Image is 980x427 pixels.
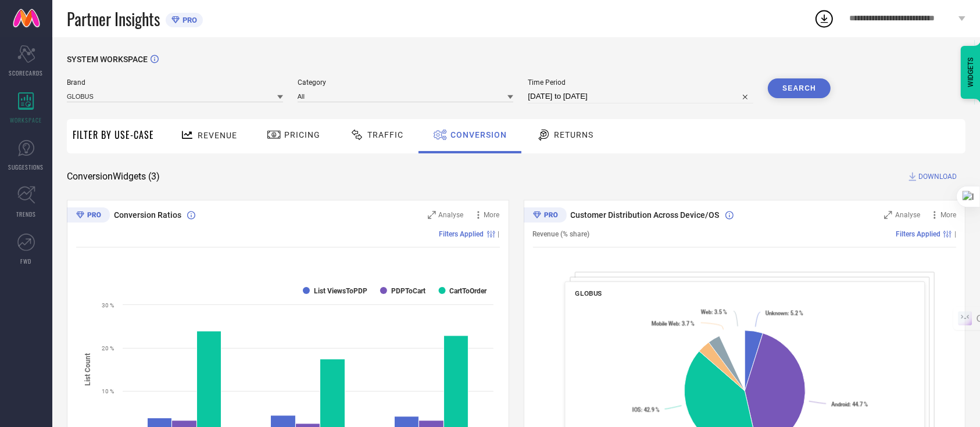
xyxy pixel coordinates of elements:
span: WORKSPACE [10,116,42,124]
div: Open download list [814,8,835,29]
span: | [498,230,500,238]
span: Returns [554,130,593,139]
tspan: Web [701,309,711,315]
text: CartToOrder [450,287,488,295]
span: PRO [180,16,197,24]
text: : 3.5 % [701,309,727,315]
span: FWD [21,257,32,265]
svg: Zoom [428,211,436,219]
text: 10 % [102,388,114,394]
span: Customer Distribution Across Device/OS [571,210,720,220]
span: GLOBUS [575,289,602,297]
span: Conversion Widgets ( 3 ) [67,171,160,182]
span: Pricing [284,130,320,139]
text: List ViewsToPDP [314,287,367,295]
div: Premium [524,207,567,225]
input: Select time period [528,89,753,103]
text: : 5.2 % [765,310,803,316]
span: Conversion Ratios [114,210,181,220]
span: | [954,230,956,238]
span: Analyse [895,211,920,219]
span: Analyse [439,211,464,219]
text: PDPToCart [391,287,425,295]
span: Revenue (% share) [533,230,590,238]
text: 30 % [102,302,114,308]
span: Filters Applied [439,230,484,238]
tspan: IOS [632,407,641,413]
span: More [940,211,956,219]
span: Time Period [528,78,753,87]
button: Search [768,78,831,98]
span: Brand [67,78,283,87]
span: Conversion [450,130,507,139]
span: Filter By Use-Case [73,128,154,142]
span: Traffic [367,130,403,139]
span: DOWNLOAD [918,171,957,182]
tspan: Mobile Web [651,321,678,327]
span: Category [298,78,514,87]
tspan: List Count [84,353,92,386]
tspan: Android [831,401,849,408]
span: Filters Applied [896,230,940,238]
span: Revenue [198,131,237,140]
svg: Zoom [884,211,892,219]
span: Partner Insights [67,7,160,31]
text: : 42.9 % [632,407,659,413]
text: : 3.7 % [651,321,694,327]
span: SUGGESTIONS [9,163,44,171]
text: : 44.7 % [831,401,867,408]
span: TRENDS [16,210,36,218]
span: SYSTEM WORKSPACE [67,55,148,64]
span: SCORECARDS [9,69,44,77]
tspan: Unknown [765,310,787,316]
div: Premium [67,207,110,225]
span: More [484,211,500,219]
text: 20 % [102,345,114,351]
